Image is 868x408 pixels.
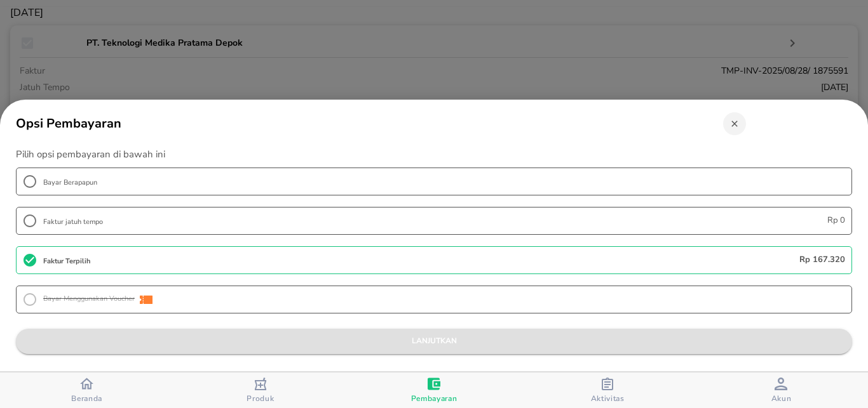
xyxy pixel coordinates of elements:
[16,112,707,135] h6: Opsi Pembayaran
[43,217,103,227] span: Faktur jatuh tempo
[377,214,845,227] div: Rp 0
[247,393,274,404] span: Produk
[43,178,97,187] span: Bayar Berapapun
[43,256,90,266] span: Faktur Terpilih
[591,393,625,404] span: Aktivitas
[16,147,852,162] p: Pilih opsi pembayaran di bawah ini
[771,393,792,404] span: Akun
[16,329,852,354] button: lanjutkan
[71,393,102,404] span: Beranda
[26,334,842,348] span: lanjutkan
[377,254,845,267] div: Rp 167.320
[43,294,135,305] span: Bayar Menggunakan Voucher
[411,393,458,404] span: Pembayaran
